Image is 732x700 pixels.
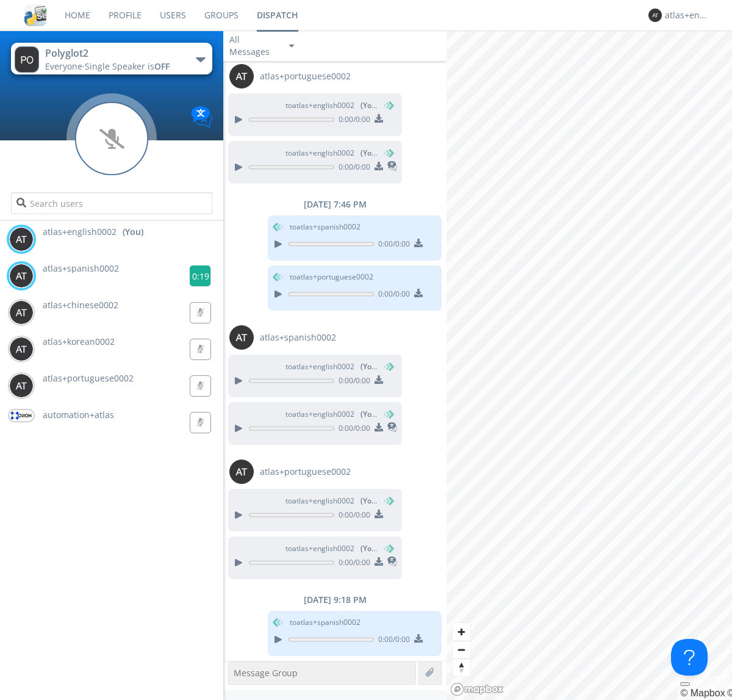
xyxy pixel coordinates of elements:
[9,227,34,251] img: 373638.png
[285,148,377,159] span: to atlas+english0002
[375,423,383,431] img: download media button
[387,161,397,171] img: translated-message
[11,43,212,74] button: Polyglot2Everyone·Single Speaker isOFF
[334,375,370,389] span: 0:00 / 0:00
[453,623,470,641] button: Zoom in
[154,60,170,72] span: OFF
[361,409,379,419] span: (You)
[361,148,379,158] span: (You)
[334,510,370,523] span: 0:00 / 0:00
[374,634,410,648] span: 0:00 / 0:00
[43,226,117,238] span: atlas+english0002
[361,496,379,506] span: (You)
[260,70,351,82] span: atlas+portuguese0002
[334,423,370,436] span: 0:00 / 0:00
[289,45,294,48] img: caret-down-sm.svg
[334,114,370,128] span: 0:00 / 0:00
[43,262,119,274] span: atlas+spanish0002
[229,34,278,58] div: All Messages
[285,361,377,372] span: to atlas+english0002
[387,422,397,432] img: translated-message
[285,100,377,111] span: to atlas+english0002
[290,272,373,283] span: to atlas+portuguese0002
[387,420,397,436] span: This is a translated message
[85,60,170,72] span: Single Speaker is
[453,659,470,676] span: Reset bearing to north
[361,100,379,110] span: (You)
[387,555,397,571] span: This is a translated message
[375,375,383,384] img: download media button
[375,557,383,566] img: download media button
[453,641,470,659] span: Zoom out
[9,410,34,421] img: orion-labs-logo.svg
[43,336,115,347] span: atlas+korean0002
[290,617,361,628] span: to atlas+spanish0002
[374,289,410,302] span: 0:00 / 0:00
[361,361,379,372] span: (You)
[648,9,662,22] img: 373638.png
[15,46,39,73] img: 373638.png
[9,264,34,288] img: 373638.png
[453,659,470,676] button: Reset bearing to north
[229,460,254,484] img: 373638.png
[123,226,143,238] div: (You)
[11,192,212,214] input: Search users
[375,162,383,170] img: download media button
[361,543,379,554] span: (You)
[285,409,377,420] span: to atlas+english0002
[229,325,254,350] img: 373638.png
[9,300,34,325] img: 373638.png
[223,594,447,606] div: [DATE] 9:18 PM
[414,634,423,643] img: download media button
[9,373,34,398] img: 373638.png
[453,641,470,659] button: Zoom out
[375,510,383,518] img: download media button
[260,466,351,478] span: atlas+portuguese0002
[45,60,182,73] div: Everyone ·
[285,496,377,507] span: to atlas+english0002
[665,9,711,21] div: atlas+english0002
[9,337,34,361] img: 373638.png
[285,543,377,554] span: to atlas+english0002
[24,4,46,26] img: cddb5a64eb264b2086981ab96f4c1ba7
[414,239,423,247] img: download media button
[671,639,708,676] iframe: Toggle Customer Support
[43,299,118,311] span: atlas+chinese0002
[43,409,114,420] span: automation+atlas
[680,682,690,686] button: Toggle attribution
[680,688,725,698] a: Mapbox
[375,114,383,123] img: download media button
[374,239,410,252] span: 0:00 / 0:00
[334,162,370,175] span: 0:00 / 0:00
[387,557,397,566] img: translated-message
[229,64,254,88] img: 373638.png
[260,331,336,344] span: atlas+spanish0002
[414,289,423,297] img: download media button
[334,557,370,571] span: 0:00 / 0:00
[290,222,361,233] span: to atlas+spanish0002
[45,46,182,60] div: Polyglot2
[223,198,447,211] div: [DATE] 7:46 PM
[450,682,504,696] a: Mapbox logo
[43,372,134,384] span: atlas+portuguese0002
[191,106,212,128] img: Translation enabled
[387,159,397,175] span: This is a translated message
